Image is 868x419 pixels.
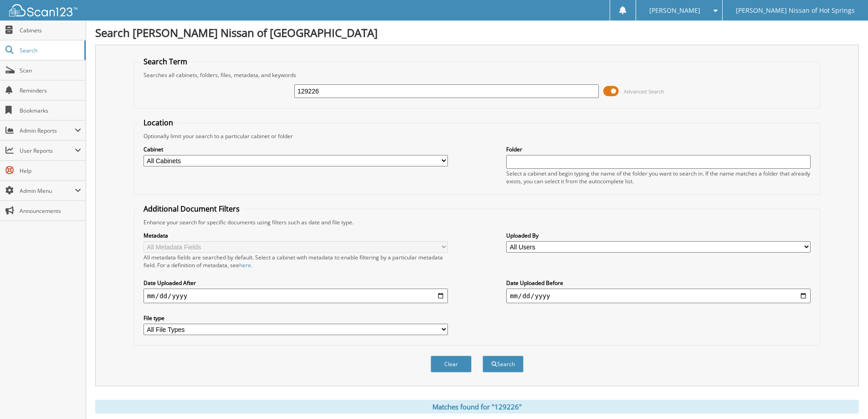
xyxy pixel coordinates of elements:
label: Uploaded By [506,232,811,239]
legend: Additional Document Filters [139,204,244,214]
span: Bookmarks [20,107,81,114]
span: Admin Menu [20,187,75,195]
span: [PERSON_NAME] Nissan of Hot Springs [736,8,855,13]
label: Date Uploaded After [144,279,448,287]
div: Select a cabinet and begin typing the name of the folder you want to search in. If the name match... [506,170,811,185]
span: Admin Reports [20,127,75,134]
img: scan123-logo-white.svg [9,4,77,16]
label: Metadata [144,232,448,239]
h1: Search [PERSON_NAME] Nissan of [GEOGRAPHIC_DATA] [95,25,859,40]
a: here [239,261,251,269]
label: Date Uploaded Before [506,279,811,287]
span: Cabinets [20,26,81,34]
div: All metadata fields are searched by default. Select a cabinet with metadata to enable filtering b... [144,253,448,269]
input: end [506,289,811,303]
label: Folder [506,145,811,153]
div: Matches found for "129226" [95,400,859,414]
div: Enhance your search for specific documents using filters such as date and file type. [139,218,815,226]
span: Reminders [20,87,81,94]
span: Scan [20,67,81,74]
legend: Search Term [139,57,192,67]
span: Announcements [20,207,81,215]
span: Help [20,167,81,175]
span: [PERSON_NAME] [649,8,700,13]
span: Search [20,47,80,54]
div: Searches all cabinets, folders, files, metadata, and keywords [139,71,815,79]
label: Cabinet [144,145,448,153]
legend: Location [139,118,178,128]
div: Optionally limit your search to a particular cabinet or folder [139,132,815,140]
span: Advanced Search [624,88,664,95]
button: Clear [431,356,472,372]
button: Search [483,356,524,372]
label: File type [144,314,448,322]
span: User Reports [20,147,75,155]
input: start [144,289,448,303]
